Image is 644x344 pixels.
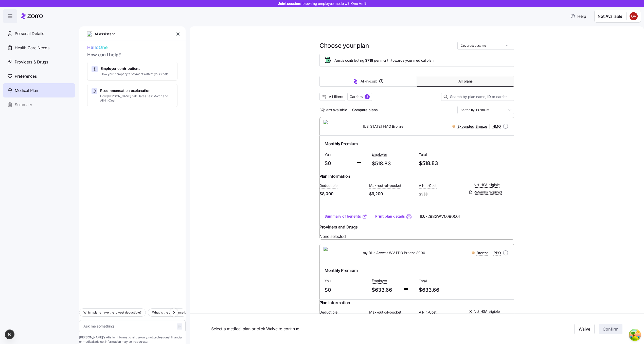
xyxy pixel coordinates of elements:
span: All-in-cost [361,79,377,84]
span: Max-out-of-pocket [369,310,401,315]
button: Carriers3 [347,93,372,101]
button: All filters [319,93,345,101]
span: Carriers [350,94,363,99]
div: | [472,250,501,256]
span: Deductible [319,183,337,188]
a: Medical Plan [3,83,75,97]
span: AI assistant [94,31,115,37]
div: 3 [365,94,370,99]
span: $9,200 [369,191,415,197]
span: Amit is contributing per month towards your medical plan [334,58,433,63]
span: Preferences [15,73,37,79]
span: Max-out-of-pocket [369,183,401,188]
button: Open Tanstack query devtools [630,330,640,340]
button: Waive [574,324,595,334]
span: What is the difference between PPO and HMO? [152,310,220,315]
span: Total [419,152,462,157]
span: Select a medical plan or click Waive to continue [211,326,484,332]
button: Which plans have the lowest deductible? [79,308,146,317]
button: What is the difference between PPO and HMO? [148,308,224,317]
div: | [452,123,501,129]
span: [US_STATE] HMO Bronze [363,124,403,129]
span: Total [419,279,462,284]
span: my Blue Access WV PPO Bronze 8900 [363,250,425,255]
span: $633.66 [419,286,462,294]
a: Summary of benefits [325,214,367,219]
span: All-In-Cost [419,310,437,315]
span: Compare plans [352,107,378,112]
span: 72982WV0090001 [425,213,460,220]
span: $518.83 [419,159,462,168]
span: PPO [494,250,501,255]
span: Health Care Needs [15,45,49,51]
span: Joint session: [278,1,366,6]
span: Employer [372,278,387,283]
span: Plan Information [319,173,350,179]
span: Which plans have the lowest deductible? [83,310,141,315]
span: Not HSA eligible [474,182,500,187]
span: Monthly Premium [325,267,357,274]
span: Employer contributions [101,66,168,71]
span: All filters [329,94,343,99]
span: Employer [372,152,387,157]
span: Confirm [603,326,618,332]
span: All-In-Cost [419,183,437,188]
input: Search by plan name, ID or carrier [441,93,514,101]
span: Plan Information [319,300,350,306]
span: You [325,152,352,157]
span: Personal Details [15,30,44,37]
a: Preferences [3,69,75,83]
span: ID: [420,213,460,220]
h1: Choose your plan [319,42,369,50]
span: $$$ [421,192,428,197]
span: $0 [325,286,352,294]
span: $518.83 [372,159,399,168]
span: How your company's payments affect your costs [101,72,168,76]
span: $ [419,191,464,198]
button: Confirm [599,324,622,334]
span: $633.66 [372,286,399,294]
button: Help [566,11,590,21]
span: Medical Plan [15,87,38,94]
a: Personal Details [3,26,75,41]
span: $718 [365,58,373,63]
img: The Health Plan [324,120,355,132]
span: HMO [492,124,501,129]
span: None selected [319,233,514,240]
span: browsing employee mode with One Amit [302,1,366,6]
span: Hello One [87,44,177,51]
span: How can I help? [87,51,177,59]
span: Not Available [598,13,622,20]
img: ai-icon.png [87,31,92,37]
span: Expanded Bronze [457,124,487,129]
span: Bronze [477,250,488,255]
span: [PERSON_NAME]'s AI is for informational use only, not professional financial or medical advice. I... [79,335,186,344]
span: Waive [579,326,590,332]
span: All plans [458,79,473,84]
span: Providers and Drugs [319,224,358,230]
button: Compare plans [350,106,380,114]
img: b195f75bae11cf128a0dff3b14e14b16 [630,12,638,20]
input: Order by dropdown [457,106,514,114]
span: Recommendation explanation [100,88,173,93]
span: Deductible [319,310,337,315]
span: Referrals required [474,190,502,195]
span: 37 plans available [319,107,347,112]
a: Print plan details [375,214,405,219]
span: $8,000 [319,191,365,197]
span: You [325,279,352,284]
span: How [PERSON_NAME] calculates Best Match and All-In-Cost [100,94,173,103]
img: Highmark BlueCross BlueShield [324,247,355,259]
span: Providers & Drugs [15,59,48,65]
span: Not HSA eligible [474,309,500,314]
a: Health Care Needs [3,41,75,55]
a: Providers & Drugs [3,55,75,69]
span: Help [570,13,586,19]
span: Monthly Premium [325,141,357,147]
span: $0 [325,159,352,168]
